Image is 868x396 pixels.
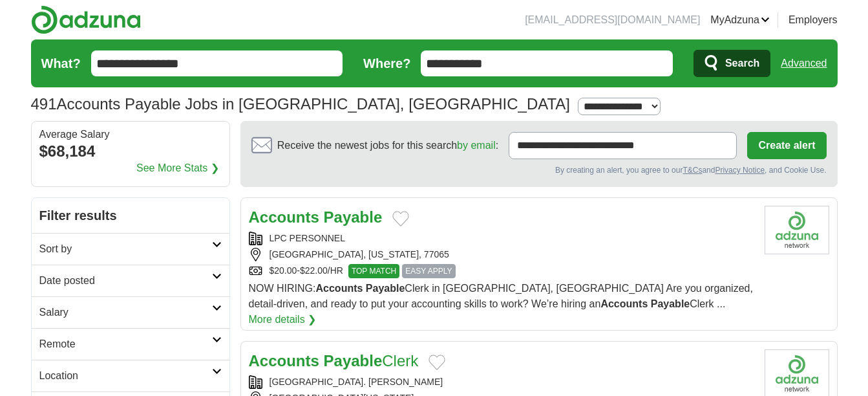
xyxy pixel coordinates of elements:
[249,312,317,327] a: More details ❯
[781,50,827,76] a: Advanced
[429,355,445,370] button: Add to favorite jobs
[747,132,826,159] button: Create alert
[32,265,229,296] a: Date posted
[402,264,455,278] span: EASY APPLY
[32,198,229,233] h2: Filter results
[525,12,700,28] li: [EMAIL_ADDRESS][DOMAIN_NAME]
[249,352,319,369] strong: Accounts
[32,328,229,360] a: Remote
[249,283,753,309] span: NOW HIRING: Clerk in [GEOGRAPHIC_DATA], [GEOGRAPHIC_DATA] Are you organized, detail-driven, and r...
[249,264,754,278] div: $20.00-$22.00/HR
[39,129,222,140] div: Average Salary
[457,140,496,151] a: by email
[32,360,229,391] a: Location
[249,248,754,261] div: [GEOGRAPHIC_DATA], [US_STATE], 77065
[392,211,409,226] button: Add to favorite jobs
[725,50,759,76] span: Search
[600,298,648,309] strong: Accounts
[348,264,399,278] span: TOP MATCH
[249,232,754,245] div: LPC PERSONNEL
[136,160,219,176] a: See More Stats ❯
[39,368,212,384] h2: Location
[324,208,383,226] strong: Payable
[765,206,829,254] img: Company logo
[651,298,690,309] strong: Payable
[39,140,222,163] div: $68,184
[710,12,770,28] a: MyAdzuna
[31,93,57,116] span: 491
[324,352,383,369] strong: Payable
[39,336,212,352] h2: Remote
[277,138,498,153] span: Receive the newest jobs for this search :
[363,54,410,73] label: Where?
[366,283,405,294] strong: Payable
[251,164,827,176] div: By creating an alert, you agree to our and , and Cookie Use.
[41,54,81,73] label: What?
[39,241,212,257] h2: Sort by
[249,208,383,226] a: Accounts Payable
[32,233,229,265] a: Sort by
[39,305,212,320] h2: Salary
[31,95,571,113] h1: Accounts Payable Jobs in [GEOGRAPHIC_DATA], [GEOGRAPHIC_DATA]
[249,352,419,369] a: Accounts PayableClerk
[683,166,702,175] a: T&Cs
[316,283,363,294] strong: Accounts
[31,5,141,34] img: Adzuna logo
[39,273,212,289] h2: Date posted
[32,296,229,328] a: Salary
[789,12,838,28] a: Employers
[715,166,765,175] a: Privacy Notice
[693,50,770,77] button: Search
[249,208,319,226] strong: Accounts
[249,375,754,389] div: [GEOGRAPHIC_DATA]. [PERSON_NAME]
